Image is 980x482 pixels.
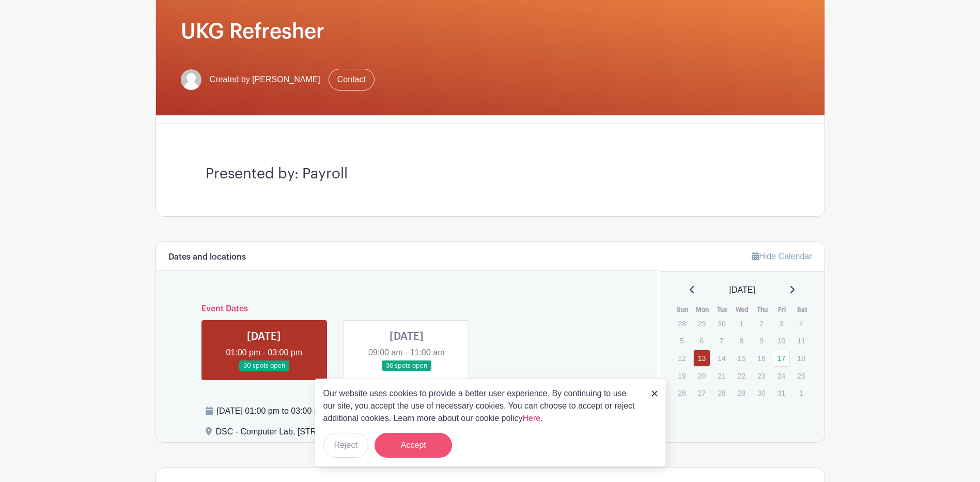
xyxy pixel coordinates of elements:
span: Created by [PERSON_NAME] [210,73,320,86]
p: 12 [673,350,690,366]
p: 27 [693,385,710,401]
p: Our website uses cookies to provide a better user experience. By continuing to use our site, you ... [323,387,641,425]
h1: UKG Refresher [181,19,800,44]
button: Reject [323,433,368,458]
p: 18 [792,350,810,366]
p: 28 [673,315,690,332]
a: 13 [693,350,710,367]
p: 25 [792,368,810,384]
p: 16 [753,350,770,366]
span: [DATE] [729,284,755,296]
p: 11 [792,333,810,349]
p: 21 [713,368,730,384]
p: 30 [753,385,770,401]
th: Tue [712,305,733,315]
p: 20 [693,368,710,384]
p: 19 [673,368,690,384]
th: Fri [772,305,792,315]
th: Thu [752,305,772,315]
th: Sun [673,305,693,315]
p: 29 [693,315,710,332]
div: DSC - Computer Lab, [STREET_ADDRESS] [216,426,380,442]
a: Contact [329,69,375,91]
a: Here [523,414,541,423]
p: 4 [792,315,810,332]
p: 30 [713,315,730,332]
a: Hide Calendar [752,252,812,261]
p: 1 [792,385,810,401]
p: 14 [713,350,730,366]
img: default-ce2991bfa6775e67f084385cd625a349d9dcbb7a52a09fb2fda1e96e2d18dcdb.png [181,69,201,90]
h6: Dates and locations [168,252,246,262]
div: [DATE] 01:00 pm to 03:00 pm [217,405,493,417]
p: 15 [733,350,750,366]
p: 10 [773,333,790,349]
h3: Presented by: Payroll [206,165,775,183]
a: 17 [773,350,790,367]
p: 5 [673,333,690,349]
th: Sat [792,305,812,315]
p: 6 [693,333,710,349]
p: 9 [753,333,770,349]
p: 23 [753,368,770,384]
th: Mon [693,305,713,315]
button: Accept [375,433,452,458]
h6: Event Dates [193,304,620,314]
p: 26 [673,385,690,401]
p: 28 [713,385,730,401]
p: 7 [713,333,730,349]
p: 31 [773,385,790,401]
p: 2 [753,315,770,332]
p: 3 [773,315,790,332]
p: 1 [733,315,750,332]
p: 8 [733,333,750,349]
p: 22 [733,368,750,384]
th: Wed [733,305,753,315]
img: close_button-5f87c8562297e5c2d7936805f587ecaba9071eb48480494691a3f1689db116b3.svg [651,390,658,397]
p: 24 [773,368,790,384]
p: 29 [733,385,750,401]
